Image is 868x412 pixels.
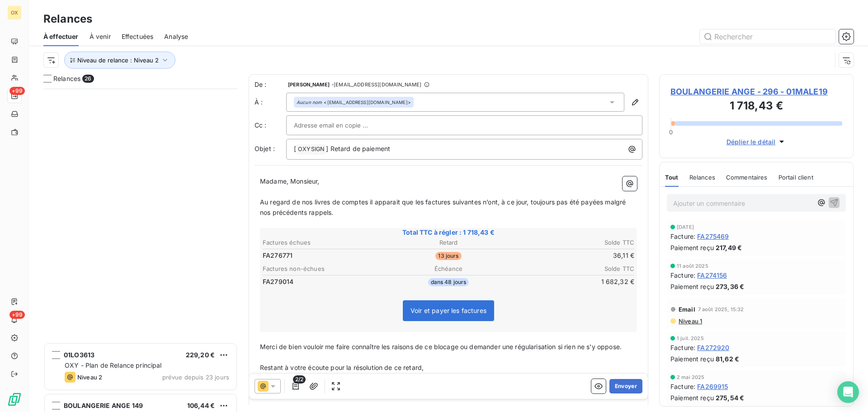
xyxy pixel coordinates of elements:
[294,118,391,132] input: Adresse email en copie ...
[294,145,296,152] span: [
[186,351,215,359] span: 229,20 €
[122,32,154,41] span: Effectuées
[7,392,22,407] img: Logo LeanPay
[262,277,386,287] td: FA279014
[43,11,92,27] h3: Relances
[293,375,306,384] span: 2/2
[511,277,635,287] td: 1 682,32 €
[331,82,421,87] span: - [EMAIL_ADDRESS][DOMAIN_NAME]
[9,311,25,319] span: +99
[670,393,714,403] span: Paiement reçu
[162,374,229,381] span: prévue depuis 23 jours
[724,137,789,147] button: Déplier le détail
[43,89,238,412] div: grid
[698,307,744,312] span: 7 août 2025, 15:32
[187,402,215,409] span: 106,44 €
[263,251,292,260] span: FA276771
[65,361,162,369] span: OXY - Plan de Relance principal
[677,374,705,380] span: 2 mai 2025
[716,243,742,252] span: 217,49 €
[677,224,694,230] span: [DATE]
[669,128,673,136] span: 0
[665,174,679,181] span: Tout
[678,317,702,325] span: Niveau 1
[778,174,813,181] span: Portail client
[670,382,695,391] span: Facture :
[716,354,739,364] span: 81,62 €
[260,343,622,350] span: Merci de bien vouloir me faire connaître les raisons de ce blocage ou demander une régularisation...
[297,144,325,155] span: OXYSIGN
[511,238,635,247] th: Solde TTC
[261,228,636,237] span: Total TTC à régler : 1 718,43 €
[670,232,695,241] span: Facture :
[262,238,386,247] th: Factures échues
[609,379,642,393] button: Envoyer
[670,282,714,291] span: Paiement reçu
[43,32,79,41] span: À effectuer
[670,85,842,98] span: BOULANGERIE ANGE - 296 - 01MALE19
[77,374,102,381] span: Niveau 2
[297,99,322,105] em: Aucun nom
[288,82,330,87] span: [PERSON_NAME]
[716,282,744,291] span: 273,36 €
[697,382,728,391] span: FA269915
[90,32,111,41] span: À venir
[837,381,859,403] div: Open Intercom Messenger
[297,99,411,105] div: <[EMAIL_ADDRESS][DOMAIN_NAME]>
[670,98,842,116] h3: 1 718,43 €
[410,307,486,314] span: Voir et payer les factures
[255,98,286,107] label: À :
[716,393,744,403] span: 275,54 €
[164,32,188,41] span: Analyse
[82,75,94,83] span: 26
[262,264,386,274] th: Factures non-échues
[260,177,320,185] span: Madame, Monsieur,
[7,5,22,20] div: OX
[697,232,729,241] span: FA275469
[260,364,424,371] span: Restant à votre écoute pour la résolution de ce retard,
[726,174,768,181] span: Commentaires
[255,121,286,130] label: Cc :
[255,145,275,152] span: Objet :
[64,52,175,69] button: Niveau de relance : Niveau 2
[511,264,635,274] th: Solde TTC
[53,74,80,83] span: Relances
[697,343,729,352] span: FA272920
[726,137,776,147] span: Déplier le détail
[64,402,143,409] span: BOULANGERIE ANGE 149
[326,145,390,152] span: ] Retard de paiement
[697,270,727,280] span: FA274156
[677,263,708,269] span: 11 août 2025
[670,243,714,252] span: Paiement reçu
[700,29,835,44] input: Rechercher
[670,354,714,364] span: Paiement reçu
[689,174,715,181] span: Relances
[387,264,510,274] th: Échéance
[260,198,627,216] span: Au regard de nos livres de comptes il apparait que les factures suivantes n’ont, à ce jour, toujo...
[387,238,510,247] th: Retard
[670,343,695,352] span: Facture :
[670,270,695,280] span: Facture :
[77,57,159,64] span: Niveau de relance : Niveau 2
[9,87,25,95] span: +99
[64,351,94,359] span: 01LO3613
[679,306,695,313] span: Email
[428,278,469,286] span: dans 48 jours
[255,80,286,89] span: De :
[435,252,461,260] span: 13 jours
[511,251,635,260] td: 36,11 €
[677,336,704,341] span: 1 juil. 2025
